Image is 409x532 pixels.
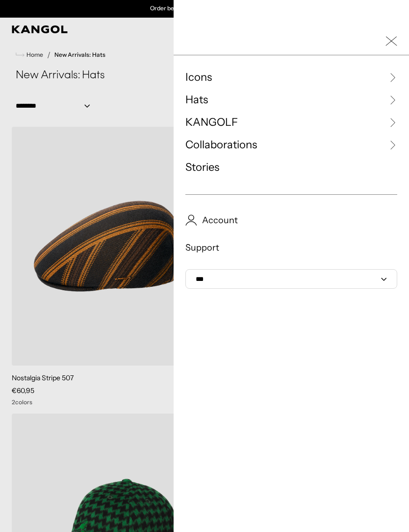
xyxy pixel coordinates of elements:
a: Support [185,242,397,254]
span: Icons [185,70,212,85]
select: Select Currency [185,269,397,289]
span: Hats [185,93,208,107]
a: Hats [185,93,397,107]
a: Account [185,214,397,226]
a: Stories [185,160,397,175]
a: KANGOLF [185,115,397,130]
span: Account [197,214,238,226]
button: Close Mobile Nav [385,35,397,47]
span: Collaborations [185,138,257,152]
span: Support [185,242,219,254]
a: Icons [185,70,397,85]
span: KANGOLF [185,115,238,130]
a: Collaborations [185,138,397,152]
